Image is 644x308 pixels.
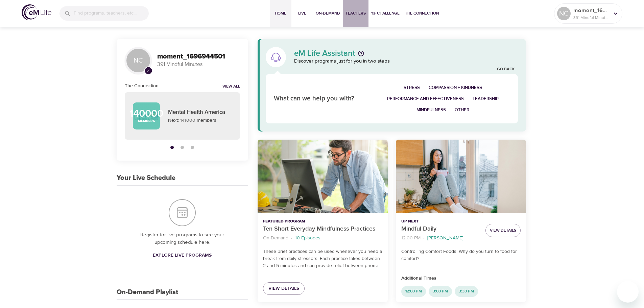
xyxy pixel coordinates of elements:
p: eM Life Assistant [294,49,355,57]
p: Featured Program [263,218,382,224]
nav: breadcrumb [401,234,480,243]
button: View Details [485,224,521,237]
a: Explore Live Programs [150,249,214,262]
img: Your Live Schedule [169,199,196,226]
p: Ten Short Everyday Mindfulness Practices [263,224,382,234]
span: 3:30 PM [455,288,478,294]
p: What can we help you with? [274,94,367,104]
li: · [423,234,425,243]
p: Members [138,119,155,124]
li: · [291,234,292,243]
div: NC [125,47,152,74]
span: Compassion + Kindness [429,84,482,92]
input: Find programs, teachers, etc... [74,6,149,21]
a: Go Back [497,67,515,72]
h3: Your Live Schedule [117,174,175,182]
span: Stress [404,84,420,92]
span: View Details [268,284,299,293]
div: 12:00 PM [401,286,426,297]
span: The Connection [405,10,439,17]
span: 1% Challenge [371,10,400,17]
button: Other [450,104,474,116]
p: 12:00 PM [401,235,421,242]
iframe: Button to launch messaging window [617,281,639,303]
span: Home [272,10,289,17]
span: Other [455,106,469,114]
div: NC [557,7,571,20]
button: Compassion + Kindness [424,82,486,93]
span: Live [294,10,310,17]
img: logo [22,4,51,20]
a: View Details [263,282,305,295]
p: These brief practices can be used whenever you need a break from daily stressors. Each practice t... [263,248,382,269]
div: 3:30 PM [455,286,478,297]
button: Stress [399,82,424,93]
p: 10 Episodes [295,235,320,242]
p: 391 Mindful Minutes [573,15,609,21]
p: Controlling Comfort Foods: Why do you turn to food for comfort? [401,248,521,262]
span: Mindfulness [416,106,446,114]
p: Register for live programs to see your upcoming schedule here. [130,231,235,246]
nav: breadcrumb [263,234,382,243]
span: Explore Live Programs [153,251,212,260]
span: 3:00 PM [429,288,452,294]
p: Mental Health America [168,108,232,117]
h3: moment_1696944501 [157,53,240,61]
h3: On-Demand Playlist [117,288,178,296]
p: Up Next [401,218,480,224]
button: Ten Short Everyday Mindfulness Practices [258,140,388,213]
button: Performance and Effectiveness [383,93,468,104]
button: Mindful Daily [396,140,526,213]
h6: The Connection [125,82,159,90]
span: 12:00 PM [401,288,426,294]
p: On-Demand [263,235,288,242]
span: View Details [490,227,516,234]
p: Mindful Daily [401,224,480,234]
img: eM Life Assistant [270,52,281,63]
p: Additional Times [401,275,521,282]
p: 140000 [129,109,163,119]
span: Performance and Effectiveness [387,95,464,103]
a: View all notifications [222,84,240,90]
button: Mindfulness [412,104,450,116]
div: 3:00 PM [429,286,452,297]
p: Discover programs just for you in two steps [294,57,518,65]
p: moment_1696944501 [573,6,609,15]
button: Leadership [468,93,503,104]
p: Next: 141000 members [168,117,232,124]
span: Leadership [473,95,499,103]
span: Teachers [345,10,366,17]
span: On-Demand [316,10,340,17]
p: [PERSON_NAME] [427,235,463,242]
p: 391 Mindful Minutes [157,61,240,68]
